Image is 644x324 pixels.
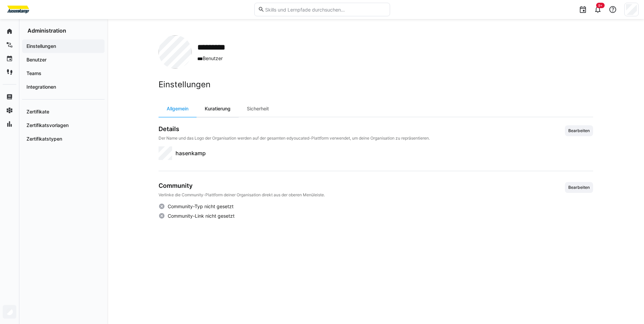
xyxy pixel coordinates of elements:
span: Bearbeiten [568,185,590,190]
input: Skills und Lernpfade durchsuchen… [264,6,386,13]
p: Der Name und das Logo der Organisation werden auf der gesamten edyoucated-Plattform verwendet, um... [159,136,430,141]
div: Kuratierung [197,101,239,117]
span: Benutzer [197,55,241,62]
span: Community-Typ nicht gesetzt [168,203,234,210]
div: Allgemein [159,101,197,117]
button: Bearbeiten [565,182,593,193]
h2: Einstellungen [159,79,593,90]
div: Sicherheit [239,101,277,117]
h3: Details [159,125,430,133]
span: Bearbeiten [568,128,590,133]
button: Bearbeiten [565,125,593,136]
p: Verlinke die Community-Plattform deiner Organisation direkt aus der oberen Menüleiste. [159,192,325,198]
h3: Community [159,182,325,190]
span: 9+ [598,3,603,7]
span: hasenkamp [176,149,206,157]
span: Community-Link nicht gesetzt [168,213,235,219]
